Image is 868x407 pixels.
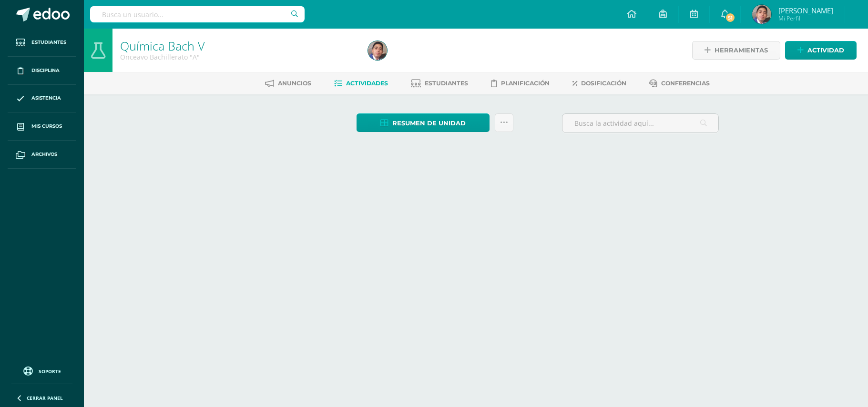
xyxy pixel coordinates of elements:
input: Busca la actividad aquí... [562,114,718,132]
span: Mis cursos [31,122,62,130]
span: Estudiantes [31,39,66,46]
span: Disciplina [31,67,60,74]
img: 045b1e7a8ae5b45e72d08cce8d27521f.png [752,5,771,24]
span: Resumen de unidad [392,114,466,132]
a: Archivos [8,141,76,169]
a: Actividades [334,76,388,91]
a: Mis cursos [8,112,76,141]
span: Actividades [346,80,388,87]
a: Estudiantes [8,29,76,57]
a: Herramientas [692,41,780,60]
a: Anuncios [265,76,311,91]
a: Planificación [491,76,550,91]
span: Actividad [807,41,844,59]
span: Mi Perfil [778,14,833,22]
span: Archivos [31,151,57,158]
h1: Química Bach V [120,39,357,52]
a: Actividad [785,41,857,60]
a: Estudiantes [411,76,468,91]
img: 045b1e7a8ae5b45e72d08cce8d27521f.png [368,41,387,60]
span: Soporte [39,368,61,375]
span: Cerrar panel [27,395,63,401]
span: Anuncios [278,80,311,87]
span: Planificación [501,80,550,87]
input: Busca un usuario... [90,6,305,22]
a: Conferencias [649,76,710,91]
a: Química Bach V [120,38,205,54]
span: Herramientas [715,41,768,59]
a: Disciplina [8,57,76,85]
span: Dosificación [581,80,626,87]
a: Asistencia [8,85,76,113]
span: Estudiantes [425,80,468,87]
a: Resumen de unidad [357,113,490,132]
a: Soporte [11,364,72,377]
div: Onceavo Bachillerato 'A' [120,52,357,61]
span: Conferencias [661,80,710,87]
span: 51 [725,12,735,23]
span: [PERSON_NAME] [778,6,833,15]
span: Asistencia [31,94,61,102]
a: Dosificación [572,76,626,91]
